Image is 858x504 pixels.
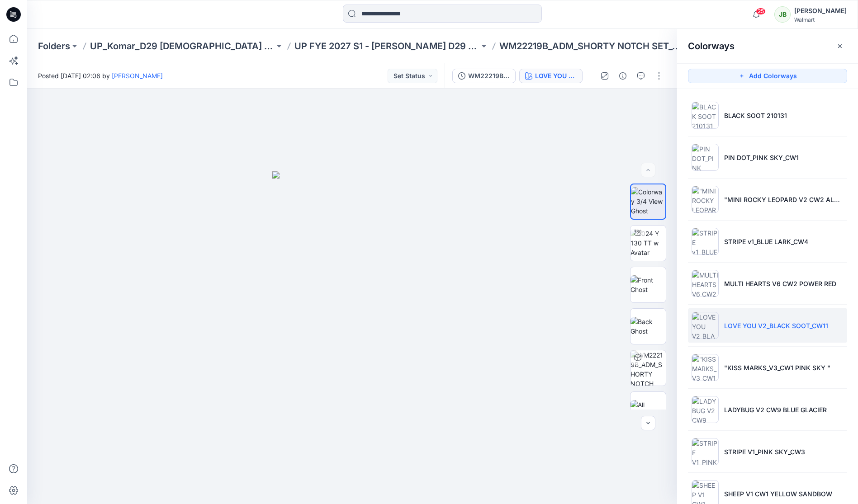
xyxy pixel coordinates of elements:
p: "MINI ROCKY LEOPARD V2 CW2 ALMOND" [724,195,844,204]
img: STRIPE V1_PINK SKY_CW3 [692,438,719,465]
img: STRIPE v1_BLUE LARK_CW4 [692,228,719,255]
button: WM22219B_ADM_SHORTY NOTCH SET_COLORWAY_REV16 [452,69,516,83]
img: "KISS MARKS_V3_CW1 PINK SKY " [692,354,719,381]
p: STRIPE v1_BLUE LARK_CW4 [724,237,808,246]
img: 2024 Y 130 TT w Avatar [630,229,666,257]
div: WM22219B_ADM_SHORTY NOTCH SET_COLORWAY_REV16 [468,71,510,81]
a: [PERSON_NAME] [112,72,163,80]
button: Details [616,69,630,83]
div: JB [774,6,791,23]
img: WM22219B_ADM_SHORTY NOTCH SET_COLORWAY_REV16 LOVE YOU V2_BLACK SOOT_CW11 [630,350,666,386]
p: SHEEP V1 CW1 YELLOW SANDBOW [724,489,832,499]
p: "KISS MARKS_V3_CW1 PINK SKY " [724,363,830,372]
img: MULTI HEARTS V6 CW2 POWER RED [692,270,719,297]
div: [PERSON_NAME] [794,5,847,16]
img: "MINI ROCKY LEOPARD V2 CW2 ALMOND" [692,186,719,213]
h2: Colorways [688,41,735,52]
a: Folders [38,40,70,52]
img: Colorway 3/4 View Ghost [631,187,665,216]
img: PIN DOT_PINK SKY_CW1 [692,144,719,171]
div: Walmart [794,16,847,23]
p: LOVE YOU V2_BLACK SOOT_CW11 [724,321,828,330]
img: LOVE YOU V2_BLACK SOOT_CW11 [692,312,719,339]
p: MULTI HEARTS V6 CW2 POWER RED [724,279,836,288]
p: STRIPE V1_PINK SKY_CW3 [724,447,805,457]
p: PIN DOT_PINK SKY_CW1 [724,153,799,162]
span: 25 [756,8,766,15]
img: LADYBUG V2 CW9 BLUE GLACIER [692,396,719,423]
p: BLACK SOOT 210131 [724,111,787,120]
p: LADYBUG V2 CW9 BLUE GLACIER [724,405,827,415]
img: Back Ghost [630,317,666,336]
img: Front Ghost [630,275,666,294]
a: UP FYE 2027 S1 - [PERSON_NAME] D29 [DEMOGRAPHIC_DATA] Sleepwear [294,40,479,52]
div: LOVE YOU V2_BLACK SOOT_CW11 [535,71,577,81]
p: WM22219B_ADM_SHORTY NOTCH SET_COLORWAY [499,40,684,52]
img: All colorways [630,400,666,419]
img: BLACK SOOT 210131 [692,102,719,129]
button: Add Colorways [688,69,847,83]
button: LOVE YOU V2_BLACK SOOT_CW11 [519,69,583,83]
span: Posted [DATE] 02:06 by [38,71,163,80]
a: UP_Komar_D29 [DEMOGRAPHIC_DATA] Sleep [90,40,275,52]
